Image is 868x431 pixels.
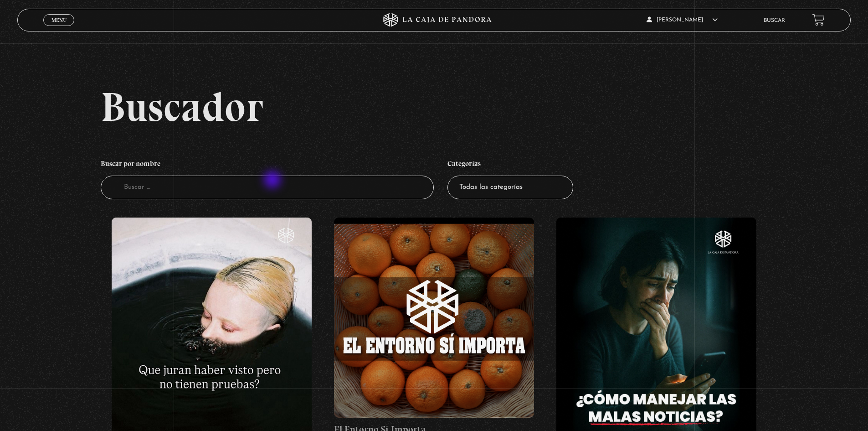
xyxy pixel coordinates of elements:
[51,17,67,23] span: Menu
[447,155,573,176] h4: Categorías
[101,86,851,127] h2: Buscador
[101,155,434,176] h4: Buscar por nombre
[764,18,785,23] a: Buscar
[812,14,825,26] a: View your shopping cart
[647,17,718,23] span: [PERSON_NAME]
[48,25,70,31] span: Cerrar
